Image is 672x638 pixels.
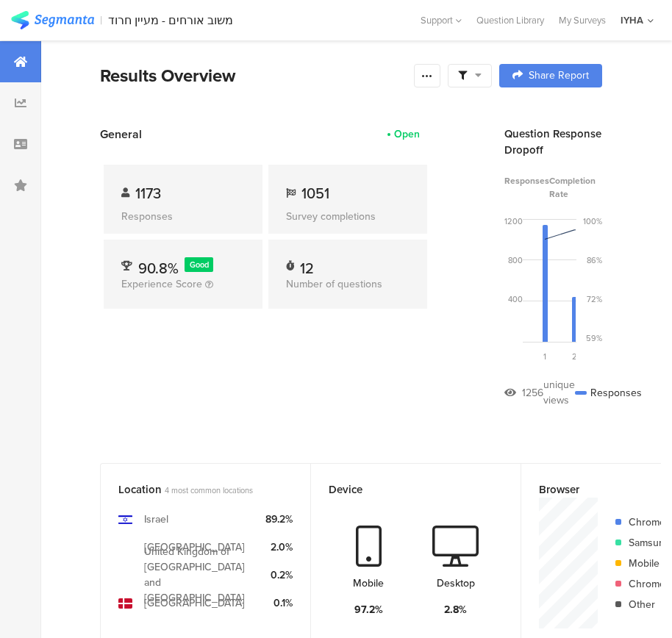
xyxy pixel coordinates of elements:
div: Responses [121,209,245,224]
a: My Surveys [551,13,613,27]
a: Question Library [469,13,551,27]
div: 100% [583,215,602,227]
div: Results Overview [100,62,407,89]
div: Open [394,126,420,142]
div: 2.0% [265,540,293,555]
div: 72% [587,293,602,305]
div: 1256 [522,385,543,401]
div: United Kingdom of [GEOGRAPHIC_DATA] and [GEOGRAPHIC_DATA] [144,544,254,606]
div: [GEOGRAPHIC_DATA] [144,595,245,611]
div: Device [329,481,479,498]
div: 800 [508,254,523,266]
span: 90.8% [138,257,179,279]
div: Survey completions [286,209,410,224]
span: Share Report [529,71,589,81]
div: 59% [586,332,602,344]
div: 12 [300,257,314,272]
div: Mobile [353,576,384,591]
div: Desktop [437,576,475,591]
span: Completion Rate [549,174,602,201]
span: General [100,126,142,143]
div: משוב אורחים - מעיין חרוד [108,13,233,27]
div: 0.1% [265,595,293,611]
span: Responses [504,174,549,201]
span: 1173 [135,182,161,204]
div: Responses [575,377,642,408]
div: 400 [508,293,523,305]
span: 1 [543,351,546,362]
span: Experience Score [121,276,202,292]
span: 4 most common locations [165,484,253,496]
div: Location [118,481,268,498]
div: 0.2% [265,567,293,583]
div: 97.2% [354,602,383,617]
div: IYHA [621,13,643,27]
span: Number of questions [286,276,382,292]
div: [GEOGRAPHIC_DATA] [144,540,245,555]
div: Israel [144,512,168,527]
div: Support [421,9,462,32]
img: segmanta logo [11,11,94,29]
span: 2 [572,351,577,362]
div: 89.2% [265,512,293,527]
div: unique views [543,377,575,408]
div: 1200 [504,215,523,227]
span: Good [190,259,209,270]
div: 2.8% [444,602,467,617]
span: 1051 [301,182,329,204]
div: Question Response Dropoff [504,126,602,158]
div: | [100,12,102,29]
div: 86% [587,254,602,266]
